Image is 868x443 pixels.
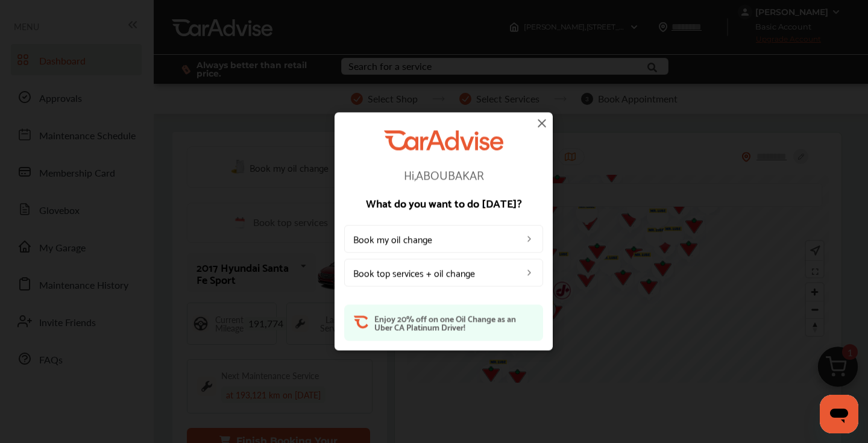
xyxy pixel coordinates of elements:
[374,314,533,331] p: Enjoy 20% off on one Oil Change as an Uber CA Platinum Driver!
[354,314,368,329] img: ca-orange-short.08083ad2.svg
[344,259,543,286] a: Book top services + oil change
[344,225,543,253] a: Book my oil change
[524,268,534,277] img: left_arrow_icon.0f472efe.svg
[820,395,858,433] iframe: Button to launch messaging window
[344,168,543,180] p: Hi, ABOUBAKAR
[384,130,503,150] img: CarAdvise Logo
[524,234,534,243] img: left_arrow_icon.0f472efe.svg
[535,116,549,130] img: close-icon.a004319c.svg
[344,197,543,208] p: What do you want to do [DATE]?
